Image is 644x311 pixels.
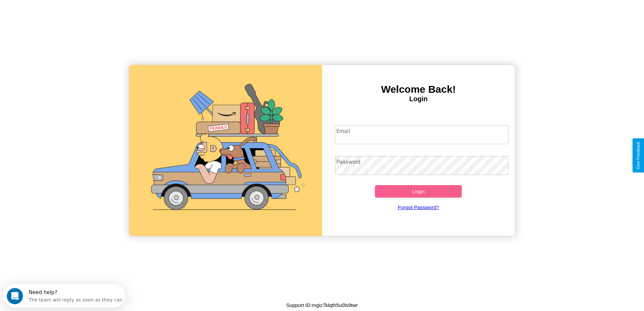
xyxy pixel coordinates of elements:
[25,6,119,11] div: Need help?
[25,11,119,18] div: The team will reply as soon as they can
[375,185,462,198] button: Login
[322,95,515,103] h4: Login
[129,65,322,236] img: gif
[3,3,126,21] div: Open Intercom Messenger
[286,301,358,310] p: Support ID: mgiz7klqth5u0ls9twr
[3,284,125,308] iframe: Intercom live chat discovery launcher
[7,288,23,304] iframe: Intercom live chat
[636,142,641,169] div: Give Feedback
[332,198,505,217] a: Forgot Password?
[322,84,515,95] h3: Welcome Back!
